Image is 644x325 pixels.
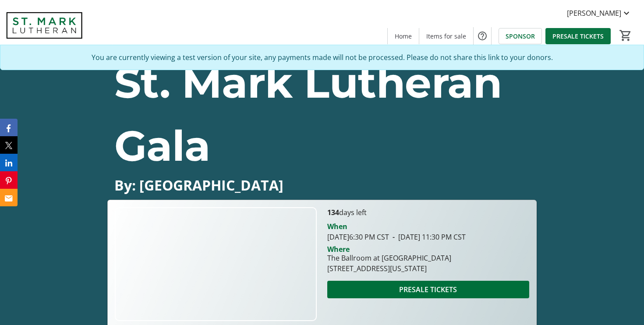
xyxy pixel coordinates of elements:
[327,263,451,274] div: [STREET_ADDRESS][US_STATE]
[327,221,347,232] div: When
[327,281,529,298] button: PRESALE TICKETS
[327,253,451,263] div: The Ballroom at [GEOGRAPHIC_DATA]
[389,232,466,242] span: [DATE] 11:30 PM CST
[5,4,83,47] img: St. Mark Lutheran School's Logo
[426,32,466,41] span: Items for sale
[560,6,639,20] button: [PERSON_NAME]
[474,27,491,45] button: Help
[567,8,621,18] span: [PERSON_NAME]
[419,28,473,44] a: Items for sale
[506,32,535,41] span: SPONSOR
[395,32,412,41] span: Home
[618,28,633,43] button: Cart
[545,28,611,44] a: PRESALE TICKETS
[499,28,542,44] a: SPONSOR
[114,177,530,193] p: By: [GEOGRAPHIC_DATA]
[327,208,339,217] span: 134
[327,232,389,242] span: [DATE] 6:30 PM CST
[327,207,529,218] p: days left
[389,232,398,242] span: -
[552,32,604,41] span: PRESALE TICKETS
[327,246,350,253] div: Where
[388,28,419,44] a: Home
[115,207,317,321] img: Campaign CTA Media Photo
[399,284,457,295] span: PRESALE TICKETS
